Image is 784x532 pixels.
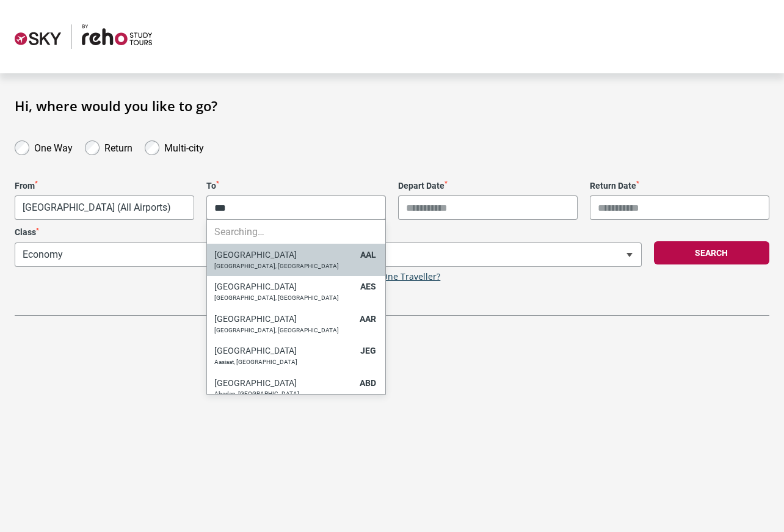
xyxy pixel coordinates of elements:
[15,227,322,238] label: Class
[360,250,376,260] span: AAL
[214,250,354,260] h6: [GEOGRAPHIC_DATA]
[360,346,376,355] span: JEG
[206,195,386,220] span: City or Airport
[15,243,321,266] span: Economy
[214,294,354,302] p: [GEOGRAPHIC_DATA], [GEOGRAPHIC_DATA]
[207,220,385,244] li: Searching…
[104,139,132,154] label: Return
[15,181,194,191] label: From
[214,314,354,324] h6: [GEOGRAPHIC_DATA]
[360,378,376,388] span: ABD
[654,241,769,264] button: Search
[34,139,73,154] label: One Way
[360,282,376,291] span: AES
[360,314,376,324] span: AAR
[15,195,194,220] span: London, United Kingdom
[207,195,385,220] input: Search
[15,98,769,114] h1: Hi, where would you like to go?
[214,390,354,398] p: Abadan, [GEOGRAPHIC_DATA]
[398,181,578,191] label: Depart Date
[334,272,440,282] a: More Than One Traveller?
[214,327,354,334] p: [GEOGRAPHIC_DATA], [GEOGRAPHIC_DATA]
[214,378,354,388] h6: [GEOGRAPHIC_DATA]
[164,139,204,154] label: Multi-city
[214,263,354,270] p: [GEOGRAPHIC_DATA], [GEOGRAPHIC_DATA]
[334,242,641,267] span: 1 Adult
[15,242,322,267] span: Economy
[15,196,194,219] span: London, United Kingdom
[334,227,641,238] label: Travellers
[590,181,769,191] label: Return Date
[214,346,354,356] h6: [GEOGRAPHIC_DATA]
[206,181,386,191] label: To
[214,359,354,366] p: Aasiaat, [GEOGRAPHIC_DATA]
[214,282,354,292] h6: [GEOGRAPHIC_DATA]
[335,243,641,266] span: 1 Adult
